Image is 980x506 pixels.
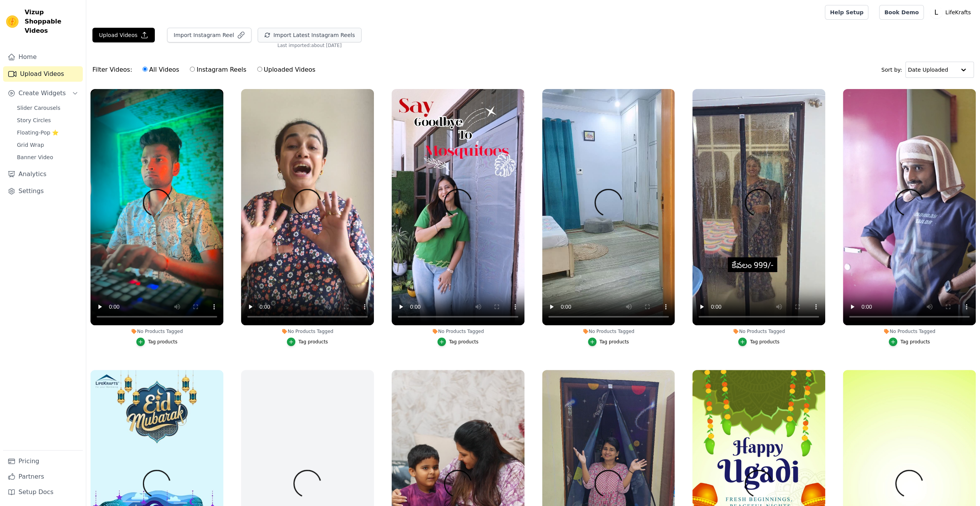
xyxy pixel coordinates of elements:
span: Banner Video [17,153,53,161]
a: Floating-Pop ⭐ [12,127,83,138]
a: Analytics [3,166,83,182]
button: Tag products [437,338,479,346]
div: No Products Tagged [692,328,825,335]
text: L [934,8,938,16]
button: Tag products [287,338,328,346]
a: Settings [3,183,83,199]
button: Import Instagram Reel [167,28,251,42]
input: Instagram Reels [190,67,195,72]
div: Tag products [298,339,328,345]
img: Vizup [6,15,18,28]
label: All Videos [142,65,179,75]
span: Vizup Shoppable Videos [25,8,80,35]
button: Tag products [889,338,930,346]
button: Tag products [738,338,779,346]
div: Sort by: [881,62,974,78]
a: Slider Carousels [12,103,83,113]
button: Tag products [136,338,178,346]
div: No Products Tagged [241,328,374,335]
label: Instagram Reels [189,65,246,75]
button: Upload Videos [92,28,155,42]
button: Create Widgets [3,86,83,101]
span: Slider Carousels [17,104,60,112]
label: Uploaded Videos [257,65,316,75]
input: All Videos [142,67,147,72]
button: Import Latest Instagram Reels [258,28,362,42]
a: Banner Video [12,152,83,163]
a: Home [3,49,83,65]
div: No Products Tagged [843,328,976,335]
a: Help Setup [825,5,868,20]
span: Last imported: about [DATE] [277,42,342,49]
button: L LifeKrafts [930,5,974,19]
div: Tag products [750,339,779,345]
a: Pricing [3,454,83,469]
div: Tag products [900,339,930,345]
a: Grid Wrap [12,140,83,150]
div: Tag products [600,339,629,345]
div: No Products Tagged [542,328,675,335]
a: Partners [3,469,83,484]
span: Floating-Pop ⭐ [17,129,59,136]
div: Filter Videos: [92,61,320,79]
span: Create Widgets [18,89,66,98]
input: Uploaded Videos [257,67,262,72]
a: Upload Videos [3,66,83,82]
div: No Products Tagged [392,328,524,335]
a: Book Demo [879,5,923,20]
p: LifeKrafts [942,5,974,19]
div: No Products Tagged [90,328,223,335]
div: Tag products [449,339,479,345]
a: Setup Docs [3,484,83,500]
a: Story Circles [12,115,83,126]
span: Grid Wrap [17,141,44,149]
div: Tag products [148,339,178,345]
button: Tag products [588,338,629,346]
span: Story Circles [17,116,51,124]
